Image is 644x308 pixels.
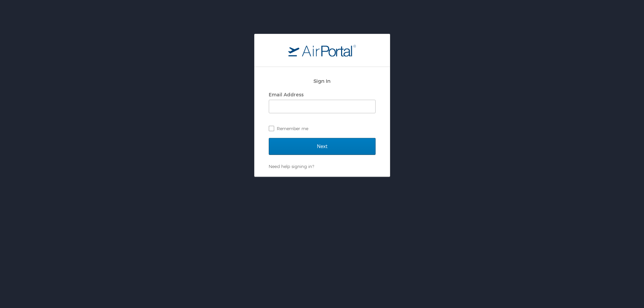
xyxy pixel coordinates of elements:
h2: Sign In [269,77,376,85]
label: Remember me [269,123,376,134]
img: logo [288,44,356,56]
a: Need help signing in? [269,164,314,169]
label: Email Address [269,92,304,97]
input: Next [269,138,376,155]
